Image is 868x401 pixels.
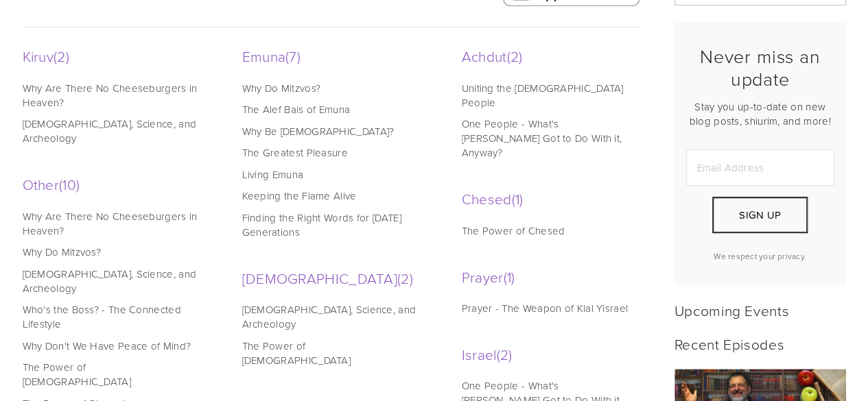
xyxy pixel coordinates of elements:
span: 2 [397,268,413,288]
span: 1 [511,189,523,208]
a: [DEMOGRAPHIC_DATA]2 [242,268,421,288]
a: Why Do Mitzvos? [23,245,198,259]
input: Email Address [686,149,834,186]
h2: Upcoming Events [675,302,846,319]
a: Why Be [DEMOGRAPHIC_DATA]? [242,124,417,138]
a: Uniting the [DEMOGRAPHIC_DATA] People [462,81,637,110]
a: Finding the Right Words for [DATE] Generations [242,210,417,239]
a: Prayer1 [462,267,640,287]
span: Sign Up [739,208,781,222]
a: The Power of [DEMOGRAPHIC_DATA] [23,360,198,389]
a: Why Are There No Cheeseburgers in Heaven? [23,81,198,110]
span: 7 [285,46,301,66]
a: Emuna7 [242,46,421,66]
a: Who's the Boss? - The Connected Lifestyle [23,302,198,331]
button: Sign Up [712,197,807,233]
a: [DEMOGRAPHIC_DATA], Science, and Archeology [242,302,417,331]
span: 2 [54,46,69,66]
span: 1 [503,267,515,287]
h2: Never miss an update [686,45,834,90]
a: The Power of [DEMOGRAPHIC_DATA] [242,339,417,367]
a: [DEMOGRAPHIC_DATA], Science, and Archeology [23,267,198,295]
h2: Recent Episodes [675,335,846,352]
a: The Greatest Pleasure [242,145,417,160]
p: We respect your privacy. [686,250,834,262]
a: The Alef Bais of Emuna [242,102,417,117]
a: Achdut2 [462,46,640,66]
a: Why Do Mitzvos? [242,81,417,95]
a: Israel2 [462,344,640,364]
p: Stay you up-to-date on new blog posts, shiurim, and more! [686,99,834,128]
a: Living Emuna [242,167,417,182]
span: 2 [506,46,522,66]
a: Kiruv2 [23,46,201,66]
a: Chesed1 [462,189,640,208]
a: Keeping the Flame Alive [242,189,417,203]
a: Other10 [23,174,201,194]
a: Why Don't We Have Peace of Mind? [23,339,198,353]
a: Why Are There No Cheeseburgers in Heaven? [23,209,198,238]
a: The Power of Chesed [462,223,637,238]
span: 2 [496,344,512,364]
span: 10 [59,174,80,194]
a: [DEMOGRAPHIC_DATA], Science, and Archeology [23,117,198,145]
a: One People - What's [PERSON_NAME] Got to Do With it, Anyway? [462,117,637,160]
a: Prayer - The Weapon of Klal Yisrael [462,301,637,315]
